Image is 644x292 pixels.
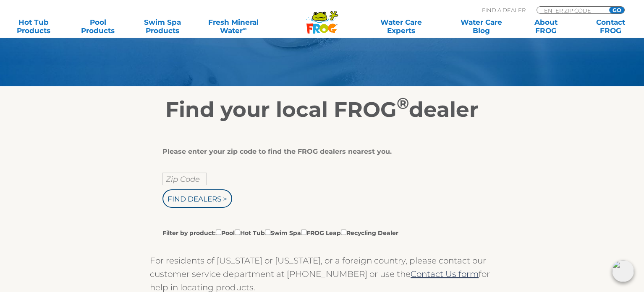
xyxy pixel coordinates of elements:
input: Filter by product:PoolHot TubSwim SpaFROG LeapRecycling Dealer [265,230,270,235]
input: Filter by product:PoolHot TubSwim SpaFROG LeapRecycling Dealer [341,230,346,235]
img: openIcon [612,260,634,282]
a: Fresh MineralWater∞ [202,18,264,35]
input: Find Dealers > [162,189,232,208]
a: Swim SpaProducts [137,18,188,35]
p: Find A Dealer [482,6,526,14]
sup: ∞ [243,26,246,32]
label: Filter by product: Pool Hot Tub Swim Spa FROG Leap Recycling Dealer [162,228,398,237]
a: AboutFROG [521,18,571,35]
input: Filter by product:PoolHot TubSwim SpaFROG LeapRecycling Dealer [216,230,221,235]
sup: ® [397,94,409,113]
a: Water CareBlog [456,18,507,35]
a: Contact Us form [411,269,479,279]
input: Filter by product:PoolHot TubSwim SpaFROG LeapRecycling Dealer [235,230,240,235]
div: Please enter your zip code to find the FROG dealers nearest you. [162,147,475,156]
a: PoolProducts [73,18,123,35]
input: GO [609,7,624,13]
a: Water CareExperts [361,18,442,35]
input: Filter by product:PoolHot TubSwim SpaFROG LeapRecycling Dealer [301,230,306,235]
input: Zip Code Form [543,7,600,14]
h2: Find your local FROG dealer [64,97,580,122]
a: Hot TubProducts [8,18,59,35]
a: ContactFROG [585,18,636,35]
